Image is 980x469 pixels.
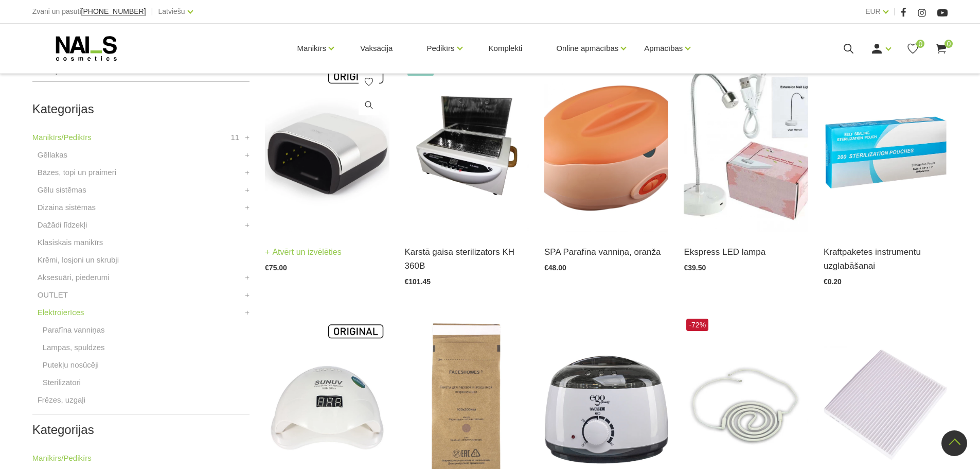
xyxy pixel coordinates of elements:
[230,131,239,144] span: 11
[32,423,250,437] h2: Kategorijas
[265,61,389,232] img: Modelis: SUNUV 3Jauda: 48WViļņu garums: 365+405nmKalpošanas ilgums: 50000 HRSPogas vadība:10s/30s...
[43,376,81,389] a: Sterilizatori
[684,264,706,272] span: €39.50
[38,271,110,284] a: Aksesuāri, piederumi
[686,319,708,331] span: -72%
[38,306,84,319] a: Elektroierīces
[945,40,953,48] span: 0
[38,394,85,406] a: Frēzes, uzgaļi
[426,28,454,69] a: Pedikīrs
[405,245,529,273] a: Karstā gaisa sterilizators KH 360B
[158,5,185,18] a: Latviešu
[265,245,342,259] a: Atvērt un izvēlēties
[824,245,948,273] a: Kraftpaketes instrumentu uzglabāšanai
[245,149,250,161] a: +
[38,289,68,301] a: OUTLET
[894,5,896,18] span: |
[556,28,618,69] a: Online apmācības
[81,8,146,15] a: [PHONE_NUMBER]
[245,289,250,301] a: +
[544,61,668,232] img: Parafīna vanniņa roku un pēdu procedūrām. Parafīna aplikācijas momentāli padara ādu ļoti zīdainu,...
[245,306,250,319] a: +
[644,28,683,69] a: Apmācības
[43,324,105,336] a: Parafīna vanniņas
[544,245,668,259] a: SPA Parafīna vanniņa, oranža
[916,40,924,48] span: 0
[935,42,948,55] a: 0
[405,61,529,232] img: Karstā gaisa sterilizatoru var izmantot skaistumkopšanas salonos, manikīra kabinetos, ēdināšanas ...
[32,5,146,18] div: Zvani un pasūti
[43,341,105,354] a: Lampas, spuldzes
[480,24,531,73] a: Komplekti
[824,61,948,232] img: Kraftpaketes instrumentu uzglabāšanai.Pieejami dažādi izmēri:135x280mm140x260mm90x260mm...
[32,131,92,144] a: Manikīrs/Pedikīrs
[245,166,250,179] a: +
[297,28,327,69] a: Manikīrs
[245,184,250,196] a: +
[38,236,103,249] a: Klasiskais manikīrs
[684,61,808,232] img: Ekspress LED lampa.Ideāli piemērota šī brīža aktuālākajai gēla nagu pieaudzēšanas metodei - ekspr...
[38,149,67,161] a: Gēllakas
[352,24,401,73] a: Vaksācija
[32,452,92,464] a: Manikīrs/Pedikīrs
[245,201,250,214] a: +
[824,277,842,286] span: €0.20
[684,245,808,259] a: Ekspress LED lampa
[265,264,287,272] span: €75.00
[43,359,99,371] a: Putekļu nosūcēji
[906,42,919,55] a: 0
[38,166,116,179] a: Bāzes, topi un praimeri
[38,254,119,266] a: Krēmi, losjoni un skrubji
[865,5,881,18] a: EUR
[245,131,250,144] a: +
[38,201,96,214] a: Dizaina sistēmas
[245,219,250,231] a: +
[81,7,146,15] span: [PHONE_NUMBER]
[38,219,87,231] a: Dažādi līdzekļi
[245,271,250,284] a: +
[544,264,566,272] span: €48.00
[405,277,431,286] span: €101.45
[32,102,250,116] h2: Kategorijas
[151,5,153,18] span: |
[38,184,86,196] a: Gēlu sistēmas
